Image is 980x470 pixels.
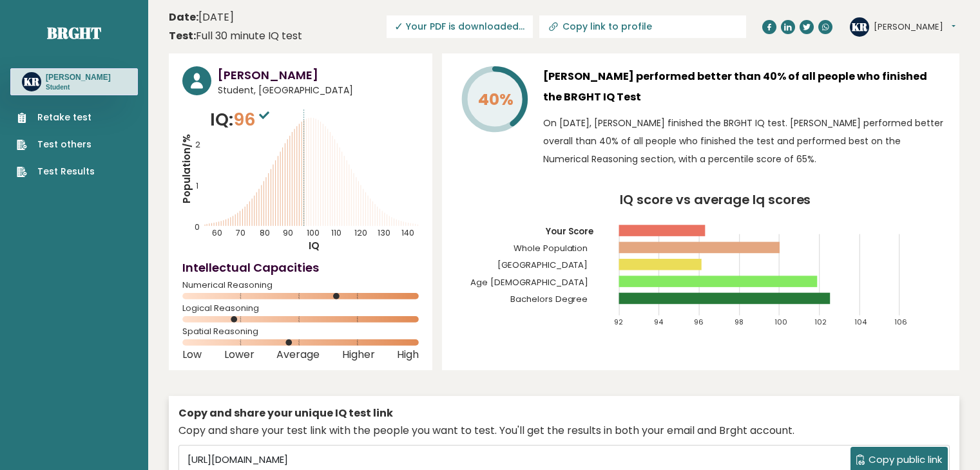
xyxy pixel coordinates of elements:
[510,293,588,305] tspan: Bachelors Degree
[17,111,95,124] a: Retake test
[478,88,514,111] tspan: 40%
[180,134,193,203] tspan: Population/%
[874,21,956,33] button: [PERSON_NAME]
[169,28,302,44] div: Full 30 minute IQ test
[774,317,787,327] tspan: 100
[195,221,200,232] tspan: 0
[17,138,95,151] a: Test others
[814,317,827,327] tspan: 102
[182,329,419,334] span: Spatial Reasoning
[178,423,950,438] div: Copy and share your test link with the people you want to test. You'll get the results in both yo...
[224,352,255,357] span: Lower
[545,225,594,238] tspan: Your Score
[497,259,588,271] tspan: [GEOGRAPHIC_DATA]
[182,352,202,357] span: Low
[182,283,419,288] span: Numerical Reasoning
[46,72,111,82] h3: [PERSON_NAME]
[387,15,533,38] span: Your PDF is downloaded...
[260,227,270,238] tspan: 80
[354,227,367,238] tspan: 120
[182,259,419,276] h4: Intellectual Capacities
[276,352,320,357] span: Average
[854,317,867,327] tspan: 104
[283,227,293,238] tspan: 90
[195,139,200,150] tspan: 2
[695,317,704,327] tspan: 96
[852,19,868,33] text: KR
[309,239,320,252] tspan: IQ
[401,227,414,238] tspan: 140
[169,10,198,24] b: Date:
[169,10,234,25] time: [DATE]
[514,242,588,254] tspan: Whole Population
[169,28,196,43] b: Test:
[210,107,273,133] p: IQ:
[735,317,744,327] tspan: 98
[869,453,942,467] span: Copy public link
[543,114,946,168] p: On [DATE], [PERSON_NAME] finished the BRGHT IQ test. [PERSON_NAME] performed better overall than ...
[233,108,273,131] span: 96
[895,317,908,327] tspan: 106
[470,276,588,288] tspan: Age [DEMOGRAPHIC_DATA]
[236,227,245,238] tspan: 70
[307,227,320,238] tspan: 100
[620,191,811,209] tspan: IQ score vs average Iq scores
[654,317,664,327] tspan: 94
[614,317,623,327] tspan: 92
[218,84,419,97] span: Student, [GEOGRAPHIC_DATA]
[331,227,341,238] tspan: 110
[543,66,946,108] h3: [PERSON_NAME] performed better than 40% of all people who finished the BRGHT IQ Test
[394,19,403,35] span: ✓
[182,306,419,311] span: Logical Reasoning
[24,74,40,89] text: KR
[46,83,111,92] p: Student
[178,406,950,421] div: Copy and share your unique IQ test link
[17,165,95,178] a: Test Results
[218,66,419,84] h3: [PERSON_NAME]
[213,227,223,238] tspan: 60
[47,23,101,43] a: Brght
[196,180,198,191] tspan: 1
[397,352,419,357] span: High
[342,352,375,357] span: Higher
[378,227,390,238] tspan: 130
